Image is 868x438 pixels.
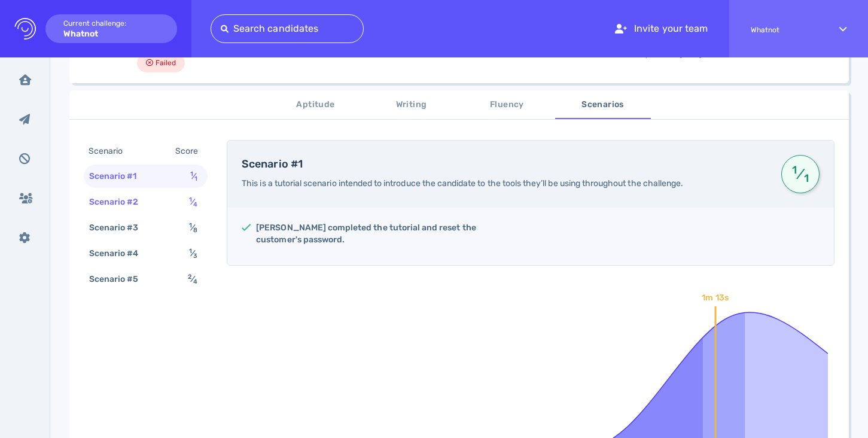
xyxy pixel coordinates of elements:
[562,98,644,112] span: Scenarios
[193,200,197,208] sub: 4
[275,98,357,112] span: Aptitude
[467,98,548,112] span: Fluency
[371,98,452,112] span: Writing
[156,56,176,70] span: Failed
[87,245,153,262] div: Scenario #4
[256,222,521,246] h5: [PERSON_NAME] completed the tutorial and reset the customer's password.
[242,178,683,188] span: This is a tutorial scenario intended to introduce the candidate to the tools they’ll be using thr...
[190,170,193,178] sup: 1
[790,163,811,185] span: ⁄
[190,171,197,181] span: ⁄
[790,169,799,171] sup: 1
[193,278,197,285] sub: 4
[87,219,153,236] div: Scenario #3
[242,158,767,171] h4: Scenario #1
[751,26,818,34] span: Whatnot
[188,273,192,281] sup: 2
[193,252,197,260] sub: 3
[189,223,197,233] span: ⁄
[87,193,153,211] div: Scenario #2
[87,270,153,288] div: Scenario #5
[189,196,192,203] sup: 1
[702,293,729,303] text: 1m 13s
[86,142,137,160] div: Scenario
[194,175,197,182] sub: 1
[173,142,205,160] div: Score
[189,221,192,229] sup: 1
[189,248,197,258] span: ⁄
[87,168,151,185] div: Scenario #1
[802,177,811,180] sub: 1
[189,197,197,207] span: ⁄
[188,274,197,284] span: ⁄
[189,247,192,255] sup: 1
[193,226,197,234] sub: 8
